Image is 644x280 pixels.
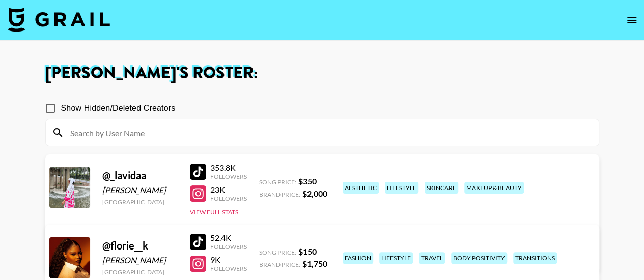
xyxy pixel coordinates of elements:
div: Followers [210,195,247,202]
div: 52.4K [210,233,247,243]
div: 23K [210,184,247,195]
div: lifestyle [385,182,418,194]
span: Brand Price: [259,191,300,198]
div: lifestyle [379,252,413,264]
div: [GEOGRAPHIC_DATA] [102,268,178,276]
h1: [PERSON_NAME] 's Roster: [45,65,599,81]
strong: $ 350 [298,176,317,186]
button: View Full Stats [190,208,238,216]
div: aesthetic [343,182,379,194]
div: body positivity [451,252,507,264]
div: transitions [513,252,557,264]
div: @ florie__k [102,239,178,252]
div: Followers [210,265,247,272]
div: [GEOGRAPHIC_DATA] [102,198,178,206]
strong: $ 2,000 [302,189,327,198]
div: [PERSON_NAME] [102,185,178,195]
span: Song Price: [259,248,296,256]
strong: $ 150 [298,246,317,256]
span: Show Hidden/Deleted Creators [61,102,176,114]
div: fashion [343,252,373,264]
div: Followers [210,173,247,180]
strong: $ 1,750 [302,259,327,268]
div: travel [419,252,445,264]
div: 353.8K [210,163,247,173]
div: Followers [210,243,247,251]
button: open drawer [622,10,642,30]
div: @ _lavidaa [102,169,178,182]
div: [PERSON_NAME] [102,255,178,265]
span: Brand Price: [259,261,300,268]
div: 9K [210,255,247,265]
div: skincare [425,182,458,194]
span: Song Price: [259,178,296,186]
input: Search by User Name [64,125,593,141]
img: Grail Talent [8,7,110,32]
div: makeup & beauty [464,182,524,194]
